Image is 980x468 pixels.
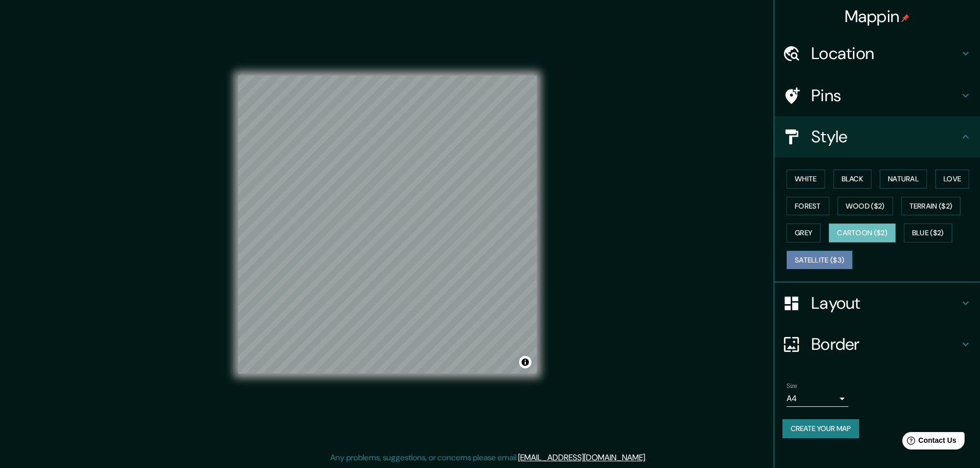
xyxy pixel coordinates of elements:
h4: Location [811,43,959,64]
h4: Pins [811,85,959,106]
div: Location [774,33,980,74]
button: Create your map [782,419,859,438]
button: Love [935,170,969,189]
div: A4 [787,390,848,407]
h4: Layout [811,293,959,313]
button: Wood ($2) [838,197,893,216]
h4: Border [811,334,959,354]
div: . [647,452,648,464]
button: White [787,170,825,189]
h4: Style [811,126,959,147]
button: Blue ($2) [904,223,952,242]
iframe: Help widget launcher [888,428,969,457]
div: Layout [774,283,980,324]
button: Terrain ($2) [901,197,961,216]
label: Size [787,382,797,390]
h4: Mappin [845,6,910,27]
button: Forest [787,197,829,216]
button: Black [833,170,872,189]
div: Style [774,116,980,157]
p: Any problems, suggestions, or concerns please email . [330,452,647,464]
img: pin-icon.png [901,14,910,22]
div: . [648,452,650,464]
button: Natural [880,170,927,189]
div: Border [774,324,980,365]
button: Toggle attribution [519,356,531,368]
a: [EMAIL_ADDRESS][DOMAIN_NAME] [518,452,645,463]
div: Pins [774,75,980,116]
button: Grey [787,223,821,242]
canvas: Map [238,76,537,373]
button: Cartoon ($2) [829,223,896,242]
button: Satellite ($3) [787,251,852,270]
